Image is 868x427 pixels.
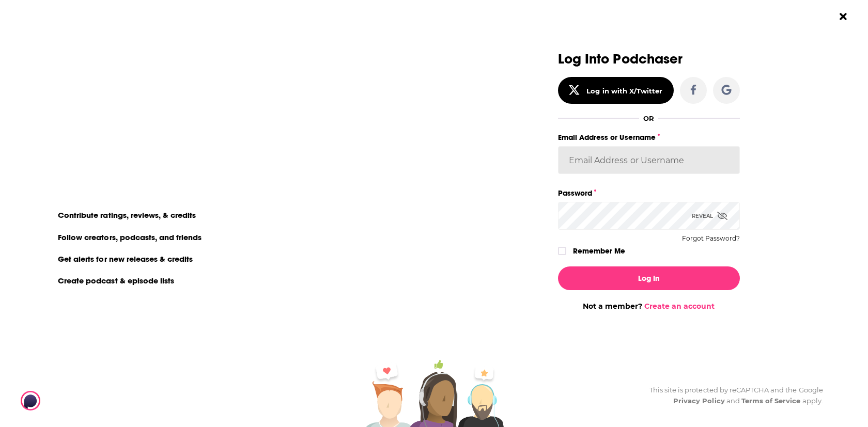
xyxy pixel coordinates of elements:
[558,146,740,174] input: Email Address or Username
[102,54,204,69] a: create an account
[558,302,740,311] div: Not a member?
[21,391,120,410] img: Podchaser - Follow, Share and Rate Podcasts
[673,397,725,405] a: Privacy Policy
[641,385,823,406] div: This site is protected by reCAPTCHA and the Google and apply.
[573,244,625,258] label: Remember Me
[586,87,662,95] div: Log in with X/Twitter
[558,186,740,200] label: Password
[558,266,740,290] button: Log In
[558,131,740,144] label: Email Address or Username
[52,230,209,244] li: Follow creators, podcasts, and friends
[692,202,727,230] div: Reveal
[52,274,181,287] li: Create podcast & episode lists
[21,391,112,410] a: Podchaser - Follow, Share and Rate Podcasts
[643,114,654,122] div: OR
[558,77,674,104] button: Log in with X/Twitter
[682,235,740,242] button: Forgot Password?
[52,252,200,265] li: Get alerts for new releases & credits
[833,7,853,26] button: Close Button
[741,397,801,405] a: Terms of Service
[52,208,204,222] li: Contribute ratings, reviews, & credits
[558,52,740,67] h3: Log Into Podchaser
[644,302,715,311] a: Create an account
[52,190,258,200] li: On Podchaser you can:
